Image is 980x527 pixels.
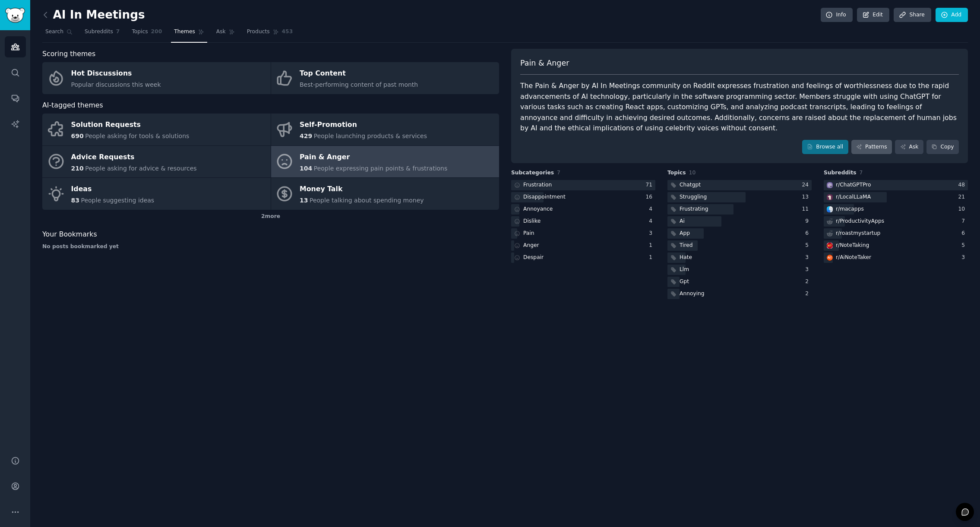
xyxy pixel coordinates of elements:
div: App [680,230,690,237]
div: 3 [649,230,655,237]
a: Themes [171,25,207,43]
a: Edit [857,8,889,22]
span: Pain & Anger [520,58,569,69]
div: No posts bookmarked yet [42,243,499,251]
a: Info [821,8,853,22]
div: Struggling [680,193,707,201]
span: People expressing pain points & frustrations [314,165,448,172]
a: Anger1 [511,240,655,251]
span: 104 [300,165,312,172]
div: r/ macapps [836,205,864,213]
div: r/ ProductivityApps [836,218,884,225]
img: GummySearch logo [5,8,25,23]
div: 2 more [42,210,499,224]
div: 16 [645,193,655,201]
a: r/ProductivityApps7 [824,216,968,227]
a: AiNoteTakerr/AiNoteTaker3 [824,252,968,263]
a: App6 [667,228,812,239]
a: Pain3 [511,228,655,239]
a: Disappointment16 [511,192,655,203]
a: Top ContentBest-performing content of past month [271,62,499,94]
div: 1 [649,254,655,262]
div: Anger [523,242,539,249]
div: Hot Discussions [71,67,161,81]
div: Advice Requests [71,150,197,164]
a: Ai9 [667,216,812,227]
a: Gpt2 [667,277,812,287]
a: Patterns [851,140,892,155]
a: ChatGPTPror/ChatGPTPro48 [824,180,968,191]
div: Annoying [680,290,705,298]
div: r/ NoteTaking [836,242,869,249]
a: Subreddits7 [82,25,123,43]
div: r/ LocalLLaMA [836,193,871,201]
span: Products [247,28,270,36]
a: Hate3 [667,252,812,263]
div: 2 [805,290,812,298]
img: ChatGPTPro [827,182,833,188]
div: Pain & Anger [300,150,447,164]
a: Hot DiscussionsPopular discussions this week [42,62,271,94]
h2: AI In Meetings [42,8,145,22]
a: Advice Requests210People asking for advice & resources [42,146,271,178]
div: 3 [961,254,968,262]
img: LocalLLaMA [827,194,833,200]
span: 429 [300,133,312,139]
a: Money Talk13People talking about spending money [271,178,499,210]
a: Ask [213,25,238,43]
span: Topics [667,169,686,177]
img: NoteTaking [827,243,833,249]
a: Frustration71 [511,180,655,191]
div: Annoyance [523,205,553,213]
a: Annoying2 [667,289,812,300]
div: 13 [802,193,812,201]
img: AiNoteTaker [827,255,833,261]
a: Struggling13 [667,192,812,203]
div: 5 [961,242,968,249]
span: People asking for tools & solutions [85,133,189,139]
div: Ideas [71,183,155,196]
div: 21 [958,193,968,201]
span: Ask [216,28,226,36]
span: Your Bookmarks [42,229,97,240]
div: Self-Promotion [300,118,427,132]
a: Llm3 [667,265,812,275]
a: Ask [895,140,923,155]
div: 6 [961,230,968,237]
a: Ideas83People suggesting ideas [42,178,271,210]
span: People suggesting ideas [81,197,154,204]
span: AI-tagged themes [42,100,103,111]
div: The Pain & Anger by AI In Meetings community on Reddit expresses frustration and feelings of wort... [520,81,959,134]
div: 10 [958,205,968,213]
span: 200 [151,28,162,36]
div: 6 [805,230,812,237]
a: Topics200 [129,25,165,43]
div: Llm [680,266,689,274]
span: Scoring themes [42,49,95,60]
a: Products453 [244,25,296,43]
div: r/ ChatGPTPro [836,181,871,189]
div: Gpt [680,278,689,286]
div: Hate [680,254,692,262]
div: 4 [649,205,655,213]
div: 9 [805,218,812,225]
span: 690 [71,133,84,139]
span: Subreddits [85,28,113,36]
a: Browse all [802,140,848,155]
div: Dislike [523,218,541,225]
div: Top Content [300,67,418,81]
a: LocalLLaMAr/LocalLLaMA21 [824,192,968,203]
a: Annoyance4 [511,204,655,215]
div: Despair [523,254,544,262]
a: Self-Promotion429People launching products & services [271,114,499,145]
span: People asking for advice & resources [85,165,196,172]
div: 71 [645,181,655,189]
span: 210 [71,165,84,172]
a: r/roastmystartup6 [824,228,968,239]
span: 10 [689,170,696,176]
div: Ai [680,218,685,225]
div: 5 [805,242,812,249]
div: Tired [680,242,693,249]
span: Subreddits [824,169,857,177]
span: Themes [174,28,195,36]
